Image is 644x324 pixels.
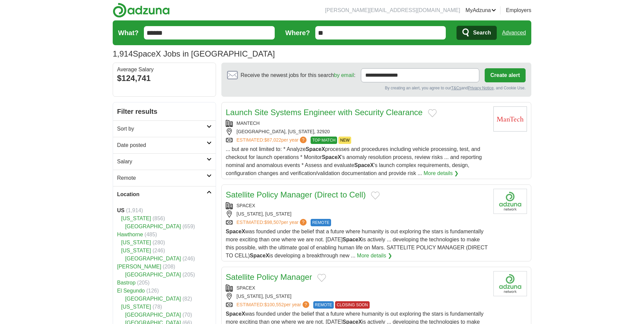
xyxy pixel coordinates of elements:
span: (70) [182,312,192,318]
h2: Date posted [117,141,207,149]
button: Create alert [485,68,526,82]
a: [US_STATE] [121,248,151,253]
span: (126) [146,288,159,294]
span: (208) [163,264,175,269]
li: [PERSON_NAME][EMAIL_ADDRESS][DOMAIN_NAME] [325,6,460,14]
a: [US_STATE] [121,216,151,221]
a: Remote [113,170,216,186]
span: (246) [153,248,165,253]
span: (1,914) [126,208,143,213]
span: ? [303,301,309,308]
a: ESTIMATED:$98,507per year? [236,219,308,226]
h2: Remote [117,174,207,182]
strong: SpaceX [226,311,245,317]
span: 1,914 [113,48,133,60]
div: Average Salary [117,67,212,72]
strong: SpaceX [306,146,325,152]
span: NEW [338,137,351,144]
span: TOP MATCH [311,137,337,144]
span: REMOTE [313,301,334,309]
span: (485) [145,232,157,237]
span: $87,022 [264,137,281,143]
span: (205) [182,272,195,277]
a: Privacy Notice [468,86,494,90]
h2: Filter results [113,102,216,120]
span: was founded under the belief that a future where humanity is out exploring the stars is fundament... [226,229,488,258]
a: Hawthorne [117,232,143,237]
a: [GEOGRAPHIC_DATA] [125,224,181,229]
div: By creating an alert, you agree to our and , and Cookie Use. [227,85,526,91]
span: (82) [182,296,192,302]
strong: SpaceX [226,229,245,234]
a: [US_STATE] [121,240,151,245]
span: REMOTE [311,219,331,226]
span: (205) [137,280,150,286]
h2: Salary [117,158,207,166]
h1: SpaceX Jobs in [GEOGRAPHIC_DATA] [113,49,275,58]
div: [GEOGRAPHIC_DATA], [US_STATE], 32920 [226,128,488,135]
a: Bastrop [117,280,136,286]
h2: Location [117,190,207,198]
a: T&Cs [451,86,461,90]
span: ... but are not limited to: * Analyze processes and procedures including vehicle processing, test... [226,146,482,176]
span: ? [300,219,307,226]
img: SpaceX logo [493,271,527,296]
img: SpaceX logo [493,189,527,214]
a: SPACEX [236,203,255,208]
strong: SpaceX [322,154,341,160]
strong: SpaceX [354,162,374,168]
button: Add to favorite jobs [317,274,326,282]
a: [GEOGRAPHIC_DATA] [125,312,181,318]
a: Salary [113,153,216,170]
button: Search [457,26,496,40]
a: MyAdzuna [466,6,496,14]
span: $100,552 [264,302,284,307]
span: Receive the newest jobs for this search : [240,71,355,79]
a: El Segundo [117,288,145,294]
button: Add to favorite jobs [371,191,380,199]
a: [US_STATE] [121,304,151,310]
a: [PERSON_NAME] [117,264,161,269]
a: Date posted [113,137,216,153]
button: Add to favorite jobs [428,109,437,117]
div: $124,741 [117,72,212,84]
a: ESTIMATED:$87,022per year? [236,137,308,144]
a: Sort by [113,120,216,137]
a: Employers [506,6,531,14]
span: CLOSING SOON [335,301,370,309]
a: [GEOGRAPHIC_DATA] [125,296,181,302]
a: [GEOGRAPHIC_DATA] [125,256,181,261]
a: by email [334,72,354,78]
span: (78) [153,304,162,310]
div: [US_STATE], [US_STATE] [226,211,488,218]
span: (659) [182,224,195,229]
a: SPACEX [236,285,255,291]
a: Satellite Policy Manager (Direct to Cell) [226,190,366,199]
a: Location [113,186,216,202]
span: Search [473,26,491,39]
span: $98,507 [264,220,281,225]
span: (246) [182,256,195,261]
strong: US [117,208,124,213]
a: Launch Site Systems Engineer with Security Clearance [226,108,423,117]
span: (280) [153,240,165,245]
a: Satellite Policy Manager [226,272,312,281]
strong: SpaceX [250,253,269,258]
span: ? [300,137,307,143]
img: ManTech logo [493,106,527,132]
a: Advanced [502,26,526,39]
div: [US_STATE], [US_STATE] [226,293,488,300]
h2: Sort by [117,125,207,133]
label: What? [118,28,139,38]
a: ESTIMATED:$100,552per year? [236,301,311,309]
strong: SpaceX [342,237,362,242]
a: More details ❯ [424,169,459,177]
a: More details ❯ [357,252,392,260]
label: Where? [285,28,310,38]
a: MANTECH [236,120,260,126]
a: [GEOGRAPHIC_DATA] [125,272,181,277]
img: Adzuna logo [113,3,170,18]
span: (856) [153,216,165,221]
